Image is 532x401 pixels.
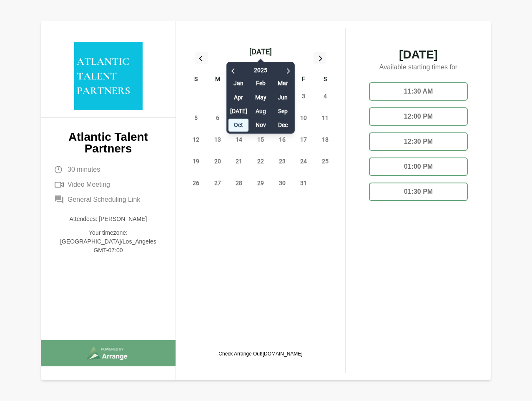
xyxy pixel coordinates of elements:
span: Friday, October 24, 2025 [298,155,309,167]
a: [DOMAIN_NAME] [263,351,303,357]
span: Wednesday, October 29, 2025 [255,177,266,189]
div: S [314,74,336,85]
span: Thursday, October 16, 2025 [276,134,288,145]
div: 11:30 AM [369,82,468,101]
span: 30 minutes [68,165,100,175]
div: 01:30 PM [369,183,468,201]
div: S [185,74,207,85]
p: Atlantic Talent Partners [54,131,162,155]
span: Sunday, October 19, 2025 [190,155,202,167]
p: Your timezone: [GEOGRAPHIC_DATA]/Los_Angeles GMT-07:00 [54,228,162,255]
span: [DATE] [362,49,474,61]
div: [DATE] [249,46,272,58]
span: Tuesday, October 21, 2025 [233,155,245,167]
div: 12:00 PM [369,107,468,126]
span: Saturday, October 18, 2025 [319,134,331,145]
span: Friday, October 10, 2025 [298,112,309,124]
p: Attendees: [PERSON_NAME] [54,215,162,223]
span: Thursday, October 30, 2025 [276,177,288,189]
span: Video Meeting [68,180,110,190]
div: M [207,74,228,85]
span: General Scheduling Link [68,195,140,205]
span: Thursday, October 23, 2025 [276,155,288,167]
span: Friday, October 17, 2025 [298,134,309,145]
span: Saturday, October 25, 2025 [319,155,331,167]
span: Tuesday, October 14, 2025 [233,134,245,145]
span: Wednesday, October 15, 2025 [255,134,266,145]
span: Monday, October 27, 2025 [212,177,223,189]
span: Sunday, October 5, 2025 [190,112,202,124]
span: Friday, October 3, 2025 [298,90,309,102]
span: Monday, October 13, 2025 [212,134,223,145]
p: Available starting times for [362,61,474,76]
div: F [293,74,315,85]
span: Saturday, October 4, 2025 [319,90,331,102]
span: Sunday, October 26, 2025 [190,177,202,189]
p: Check Arrange Out! [218,350,302,357]
span: Wednesday, October 22, 2025 [255,155,266,167]
span: Monday, October 6, 2025 [212,112,223,124]
span: Tuesday, October 28, 2025 [233,177,245,189]
div: 12:30 PM [369,132,468,151]
span: Saturday, October 11, 2025 [319,112,331,124]
span: Sunday, October 12, 2025 [190,134,202,145]
div: 01:00 PM [369,157,468,176]
span: Monday, October 20, 2025 [212,155,223,167]
span: Friday, October 31, 2025 [298,177,309,189]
